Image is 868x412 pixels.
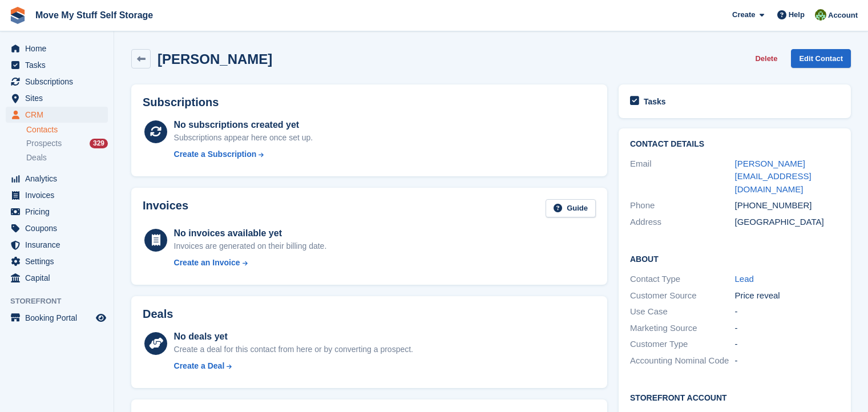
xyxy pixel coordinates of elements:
[143,96,596,109] h2: Subscriptions
[750,49,782,68] button: Delete
[26,152,47,163] span: Deals
[90,139,108,148] div: 329
[25,310,94,326] span: Booking Portal
[735,216,840,229] div: [GEOGRAPHIC_DATA]
[143,199,188,218] h2: Invoices
[789,9,805,21] span: Help
[174,257,240,269] div: Create an Invoice
[630,305,735,318] div: Use Case
[791,49,851,68] a: Edit Contact
[6,74,108,90] a: menu
[735,305,840,318] div: -
[6,90,108,106] a: menu
[25,204,94,220] span: Pricing
[6,220,108,236] a: menu
[546,199,596,218] a: Guide
[174,330,413,344] div: No deals yet
[174,148,313,160] a: Create a Subscription
[25,57,94,73] span: Tasks
[174,240,327,252] div: Invoices are generated on their billing date.
[815,9,826,21] img: Joel Booth
[25,171,94,187] span: Analytics
[25,41,94,56] span: Home
[174,148,257,160] div: Create a Subscription
[6,41,108,56] a: menu
[735,322,840,335] div: -
[732,9,755,21] span: Create
[735,289,840,302] div: Price reveal
[6,270,108,286] a: menu
[31,6,158,25] a: Move My Stuff Self Storage
[25,220,94,236] span: Coupons
[25,237,94,253] span: Insurance
[6,187,108,203] a: menu
[6,57,108,73] a: menu
[735,338,840,351] div: -
[630,157,735,196] div: Email
[6,237,108,253] a: menu
[6,107,108,123] a: menu
[174,132,313,144] div: Subscriptions appear here once set up.
[174,360,413,372] a: Create a Deal
[630,199,735,212] div: Phone
[26,152,108,164] a: Deals
[26,138,108,150] a: Prospects 329
[828,10,858,21] span: Account
[25,90,94,106] span: Sites
[735,274,754,284] a: Lead
[6,310,108,326] a: menu
[735,354,840,367] div: -
[26,124,108,135] a: Contacts
[630,289,735,302] div: Customer Source
[735,199,840,212] div: [PHONE_NUMBER]
[630,354,735,367] div: Accounting Nominal Code
[174,360,225,372] div: Create a Deal
[25,107,94,123] span: CRM
[25,187,94,203] span: Invoices
[630,391,839,403] h2: Storefront Account
[630,322,735,335] div: Marketing Source
[630,216,735,229] div: Address
[630,253,839,264] h2: About
[6,171,108,187] a: menu
[735,159,812,194] a: [PERSON_NAME][EMAIL_ADDRESS][DOMAIN_NAME]
[25,253,94,269] span: Settings
[25,74,94,90] span: Subscriptions
[174,227,327,240] div: No invoices available yet
[26,138,62,149] span: Prospects
[630,140,839,149] h2: Contact Details
[630,338,735,351] div: Customer Type
[10,296,114,307] span: Storefront
[174,344,413,356] div: Create a deal for this contact from here or by converting a prospect.
[644,96,666,107] h2: Tasks
[143,308,173,321] h2: Deals
[174,257,327,269] a: Create an Invoice
[158,51,272,67] h2: [PERSON_NAME]
[6,253,108,269] a: menu
[9,7,26,24] img: stora-icon-8386f47178a22dfd0bd8f6a31ec36ba5ce8667c1dd55bd0f319d3a0aa187defe.svg
[94,311,108,325] a: Preview store
[25,270,94,286] span: Capital
[6,204,108,220] a: menu
[630,273,735,286] div: Contact Type
[174,118,313,132] div: No subscriptions created yet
